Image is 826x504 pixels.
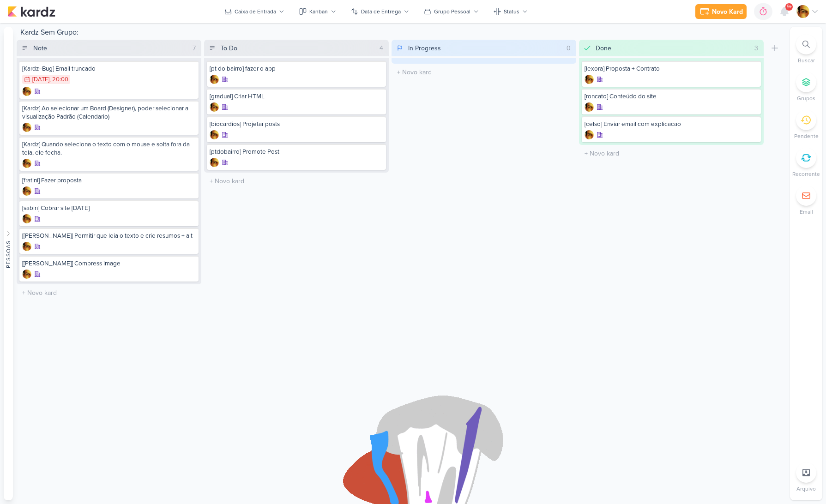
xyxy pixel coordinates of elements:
div: [biocardios] Projetar posts [210,120,383,128]
img: kardz.app [7,6,55,17]
div: [DATE] [32,77,49,83]
p: Grupos [797,94,815,102]
input: + Novo kard [206,174,387,188]
div: Criador(a): Leandro Guedes [210,158,219,167]
div: 7 [189,43,199,53]
div: Criador(a): Leandro Guedes [22,159,31,168]
div: [pt do bairro] fazer o app [210,65,383,73]
p: Buscar [798,56,815,65]
img: Leandro Guedes [22,87,31,96]
div: Pessoas [4,240,12,268]
input: + Novo kard [581,147,762,160]
div: [lexora] Proposta + Contrato [585,65,758,73]
input: + Novo kard [393,66,574,79]
div: [roncato] Conteúdo do site [585,92,758,101]
img: Leandro Guedes [22,270,31,279]
div: [Kardz=Bug] Email truncado [22,65,196,73]
img: Leandro Guedes [22,123,31,132]
img: Leandro Guedes [585,130,594,139]
img: Leandro Guedes [585,102,594,112]
input: + Novo kard [18,286,199,300]
div: Novo Kard [712,7,743,17]
div: [amelia] Permitir que leia o texto e crie resumos + alt [22,232,196,240]
div: Criador(a): Leandro Guedes [210,102,219,112]
span: 9+ [787,3,792,11]
div: 4 [376,43,387,53]
p: Recorrente [792,170,820,178]
div: [amelia] Compress image [22,259,196,268]
div: [Kardz] Ao selecionar um Board (Designer), poder selecionar a visualização Padrão (Calendario) [22,104,196,121]
div: Criador(a): Leandro Guedes [585,130,594,139]
div: Criador(a): Leandro Guedes [22,214,31,223]
div: [Kardz] Quando seleciona o texto com o mouse e solta fora da tela, ele fecha. [22,140,196,157]
div: [sabin] Cobrar site Festa Junina [22,204,196,212]
div: Criador(a): Leandro Guedes [22,186,31,196]
p: Arquivo [796,485,816,493]
div: [gradual] Criar HTML [210,92,383,101]
div: [ptdobairro] Promote Post [210,148,383,156]
img: Leandro Guedes [22,214,31,223]
img: Leandro Guedes [210,75,219,84]
button: Pessoas [4,27,13,500]
div: Kardz Sem Grupo: [17,27,786,40]
div: Criador(a): Leandro Guedes [22,242,31,251]
div: Criador(a): Leandro Guedes [22,123,31,132]
img: Leandro Guedes [210,158,219,167]
img: Leandro Guedes [22,159,31,168]
p: Pendente [794,132,819,140]
div: Criador(a): Leandro Guedes [585,75,594,84]
img: Leandro Guedes [22,186,31,196]
li: Ctrl + F [790,34,822,65]
div: [celso] Enviar email com explicacao [585,120,758,128]
img: Leandro Guedes [22,242,31,251]
img: Leandro Guedes [585,75,594,84]
p: Email [800,208,813,216]
div: 3 [751,43,762,53]
div: , 20:00 [49,77,68,83]
button: Novo Kard [695,4,747,19]
div: Criador(a): Leandro Guedes [210,130,219,139]
div: Criador(a): Leandro Guedes [22,87,31,96]
img: Leandro Guedes [796,5,809,18]
img: Leandro Guedes [210,130,219,139]
div: Criador(a): Leandro Guedes [585,102,594,112]
div: [fratini] Fazer proposta [22,176,196,185]
div: Criador(a): Leandro Guedes [210,75,219,84]
img: Leandro Guedes [210,102,219,112]
div: 0 [563,43,574,53]
div: Criador(a): Leandro Guedes [22,270,31,279]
